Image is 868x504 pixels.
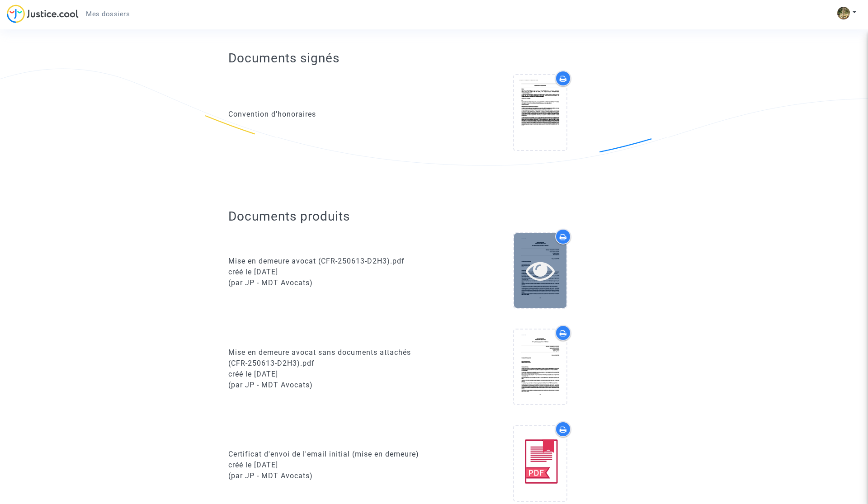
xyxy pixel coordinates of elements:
div: créé le [DATE] [228,460,428,471]
div: créé le [DATE] [228,369,428,380]
h2: Documents produits [228,208,640,224]
img: jc-logo.svg [7,5,79,23]
div: créé le [DATE] [228,267,428,278]
img: ACg8ocLbW-NaxEEnE6yjrwkV2e2bexOssPOYIlS9KnlHK6ZBGDQqBem9=s96-c [837,7,850,19]
div: (par JP - MDT Avocats) [228,380,428,391]
div: (par JP - MDT Avocats) [228,471,428,481]
div: Certificat d'envoi de l'email initial (mise en demeure) [228,449,428,460]
span: Mes dossiers [86,10,130,18]
div: Mise en demeure avocat sans documents attachés (CFR-250613-D2H3).pdf [228,347,428,369]
div: (par JP - MDT Avocats) [228,278,428,288]
div: Convention d'honoraires [228,109,428,120]
h2: Documents signés [228,50,340,66]
div: Mise en demeure avocat (CFR-250613-D2H3).pdf [228,256,428,267]
a: Mes dossiers [79,7,137,21]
